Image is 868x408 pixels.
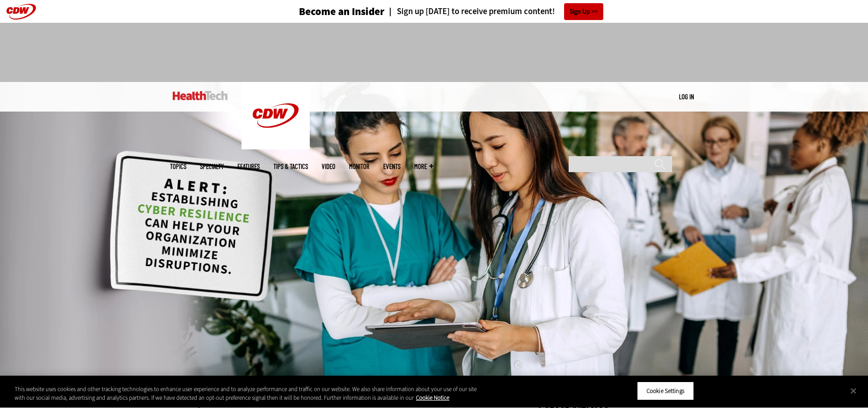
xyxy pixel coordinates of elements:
a: Video [322,163,335,170]
img: Home [241,82,310,149]
button: Cookie Settings [637,382,694,401]
a: Events [383,163,401,170]
a: Log in [679,92,694,101]
a: Features [237,163,260,170]
a: More information about your privacy [416,394,449,402]
a: MonITor [349,163,370,170]
a: Sign up [DATE] to receive premium content! [385,7,555,16]
button: Close [843,381,863,401]
div: This website uses cookies and other tracking technologies to enhance user experience and to analy... [15,385,478,403]
a: Sign Up [564,3,603,20]
h3: Become an Insider [299,6,385,17]
span: Topics [170,163,186,170]
div: User menu [679,92,694,102]
a: Tips & Tactics [273,163,308,170]
span: More [414,163,433,170]
span: Specialty [200,163,224,170]
a: CDW [241,142,310,152]
img: Home [173,91,228,100]
iframe: advertisement [268,32,600,73]
a: Become an Insider [265,6,385,17]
